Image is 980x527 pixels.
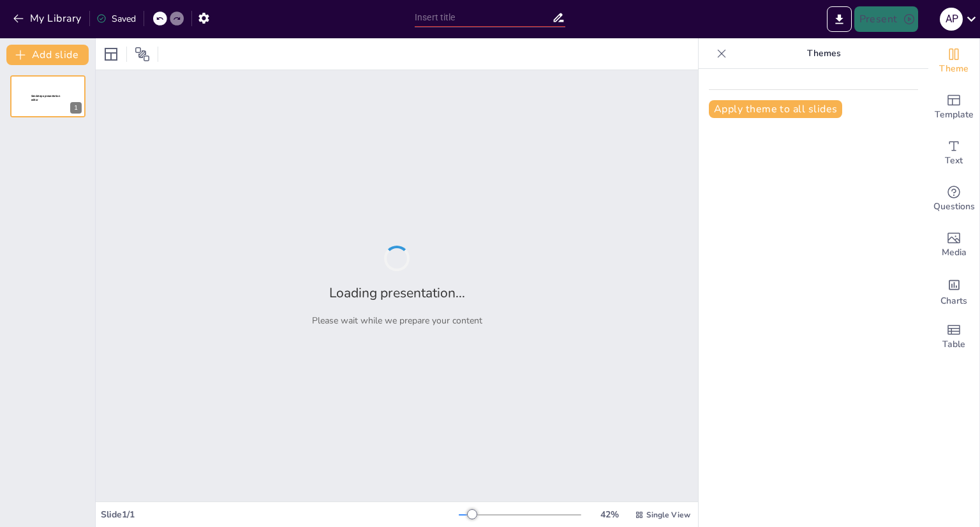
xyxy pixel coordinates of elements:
[928,268,979,314] div: Add charts and graphs
[135,47,150,62] span: Position
[935,108,974,122] span: Template
[928,314,979,360] div: Add a table
[70,102,82,114] div: 1
[6,45,89,65] button: Add slide
[942,246,967,260] span: Media
[933,200,975,214] span: Questions
[415,8,552,27] input: Insert title
[928,222,979,268] div: Add images, graphics, shapes or video
[312,315,482,327] p: Please wait while we prepare your content
[96,13,136,25] div: Saved
[10,8,87,29] button: My Library
[939,62,969,76] span: Theme
[101,44,121,64] div: Layout
[942,338,965,352] span: Table
[709,100,842,118] button: Apply theme to all slides
[646,510,690,520] span: Single View
[594,508,625,521] div: 42 %
[928,130,979,176] div: Add text boxes
[928,176,979,222] div: Get real-time input from your audience
[940,6,963,32] button: A P
[854,6,918,32] button: Present
[329,284,465,302] h2: Loading presentation...
[31,94,60,101] span: Sendsteps presentation editor
[732,38,916,69] p: Themes
[10,75,85,117] div: 1
[940,8,963,31] div: A P
[940,294,967,308] span: Charts
[827,6,852,32] button: Export to PowerPoint
[101,508,459,521] div: Slide 1 / 1
[945,154,963,168] span: Text
[928,84,979,130] div: Add ready made slides
[928,38,979,84] div: Change the overall theme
